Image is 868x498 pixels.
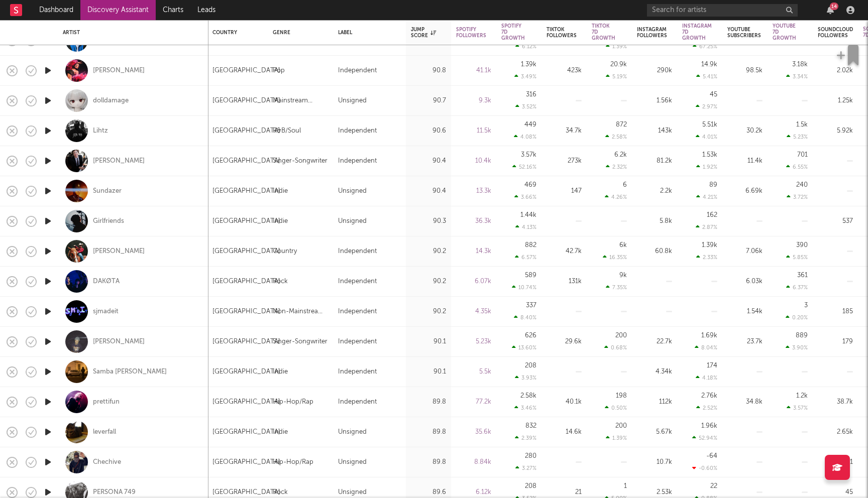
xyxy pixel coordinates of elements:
[592,23,615,41] div: Tiktok 7D Growth
[515,224,536,230] div: 4.13 %
[273,426,288,438] div: Indie
[606,43,627,50] div: 1.39 %
[727,306,763,318] div: 1.54k
[637,185,672,197] div: 2.2k
[93,367,167,377] div: Samba [PERSON_NAME]
[338,30,396,36] div: Label
[525,483,536,489] div: 208
[521,152,536,158] div: 3.57k
[796,121,808,128] div: 1.5k
[338,306,377,318] div: Independent
[273,366,288,378] div: Indie
[273,155,328,167] div: Singer-Songwriter
[456,215,491,227] div: 36.3k
[456,65,491,77] div: 41.1k
[212,95,280,107] div: [GEOGRAPHIC_DATA]
[93,277,120,286] div: DAKØTA
[637,426,672,438] div: 5.67k
[696,164,717,170] div: 1.92 %
[338,366,377,378] div: Independent
[338,426,367,438] div: Unsigned
[637,125,672,137] div: 143k
[786,164,808,170] div: 6.55 %
[547,125,582,137] div: 34.7k
[614,152,627,158] div: 6.2k
[520,212,536,218] div: 1.44k
[273,185,288,197] div: Indie
[338,396,377,408] div: Independent
[727,65,763,77] div: 98.5k
[515,254,536,261] div: 6.57 %
[547,27,577,39] div: Tiktok Followers
[727,155,763,167] div: 11.4k
[615,423,627,429] div: 200
[411,245,446,258] div: 90.2
[604,344,627,351] div: 0.68 %
[727,27,761,39] div: YouTube Subscribers
[338,155,377,167] div: Independent
[515,435,536,441] div: 2.39 %
[456,366,491,378] div: 5.5k
[547,396,582,408] div: 40.1k
[93,307,119,316] div: sjmadeit
[212,65,280,77] div: [GEOGRAPHIC_DATA]
[796,393,808,399] div: 1.2k
[547,276,582,288] div: 131k
[624,483,627,489] div: 1
[212,215,280,227] div: [GEOGRAPHIC_DATA]
[521,61,536,68] div: 1.39k
[456,426,491,438] div: 35.6k
[682,23,712,41] div: Instagram 7D Growth
[93,187,122,196] a: Sundazer
[411,215,446,227] div: 90.3
[701,332,717,339] div: 1.69k
[512,344,536,351] div: 13.60 %
[93,428,116,437] a: leverfall
[696,103,717,110] div: 2.97 %
[525,332,536,339] div: 626
[93,127,108,136] div: Lihtz
[212,336,280,348] div: [GEOGRAPHIC_DATA]
[512,164,536,170] div: 52.16 %
[637,155,672,167] div: 81.2k
[526,302,536,309] div: 337
[637,95,672,107] div: 1.56k
[818,27,853,39] div: Soundcloud Followers
[707,212,717,218] div: 162
[212,366,280,378] div: [GEOGRAPHIC_DATA]
[702,242,717,248] div: 1.39k
[692,465,717,471] div: -0.60 %
[411,426,446,438] div: 89.8
[787,134,808,140] div: 5.23 %
[456,155,491,167] div: 10.4k
[273,396,313,408] div: Hip-Hop/Rap
[514,73,536,80] div: 3.49 %
[727,185,763,197] div: 6.69k
[525,242,536,248] div: 882
[710,483,717,489] div: 22
[818,336,853,348] div: 179
[547,245,582,258] div: 42.7k
[547,426,582,438] div: 14.6k
[727,276,763,288] div: 6.03k
[338,456,367,468] div: Unsigned
[338,125,377,137] div: Independent
[273,245,297,258] div: Country
[524,182,536,188] div: 469
[212,426,280,438] div: [GEOGRAPHIC_DATA]
[693,43,717,50] div: 67.25 %
[273,215,288,227] div: Indie
[411,366,446,378] div: 90.1
[637,366,672,378] div: 4.34k
[818,456,853,468] div: 181
[338,276,377,288] div: Independent
[727,125,763,137] div: 30.2k
[411,95,446,107] div: 90.7
[501,23,525,41] div: Spotify 7D Growth
[525,453,536,459] div: 280
[818,215,853,227] div: 537
[727,245,763,258] div: 7.06k
[212,456,280,468] div: [GEOGRAPHIC_DATA]
[647,4,798,17] input: Search for artists
[456,336,491,348] div: 5.23k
